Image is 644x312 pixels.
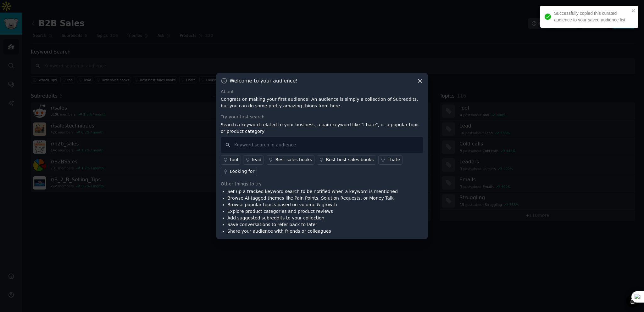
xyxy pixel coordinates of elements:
[221,114,423,120] div: Try your first search
[266,155,314,165] a: Best sales books
[227,215,398,221] li: Add suggested subreddits to your collection
[275,156,312,163] div: Best sales books
[317,155,376,165] a: Best best sales books
[230,156,238,163] div: tool
[221,181,423,187] div: Other things to try
[387,156,400,163] div: I hate
[227,201,398,208] li: Browse popular topics based on volume & growth
[554,10,630,23] div: Successfully copied this curated audience to your saved audience list.
[227,228,398,235] li: Share your audience with friends or colleagues
[243,155,264,165] a: lead
[221,167,257,176] a: Looking for
[227,208,398,215] li: Explore product categories and product reviews
[326,156,374,163] div: Best best sales books
[631,8,636,13] button: close
[378,155,402,165] a: I hate
[230,77,298,84] h3: Welcome to your audience!
[227,188,398,195] li: Set up a tracked keyword search to be notified when a keyword is mentioned
[221,155,241,165] a: tool
[221,96,423,109] p: Congrats on making your first audience! An audience is simply a collection of Subreddits, but you...
[221,88,423,95] div: About
[227,195,398,201] li: Browse AI-tagged themes like Pain Points, Solution Requests, or Money Talk
[252,156,262,163] div: lead
[230,168,254,175] div: Looking for
[227,221,398,228] li: Save conversations to refer back to later
[221,122,423,135] p: Search a keyword related to your business, a pain keyword like "I hate", or a popular topic or pr...
[221,137,423,153] input: Keyword search in audience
